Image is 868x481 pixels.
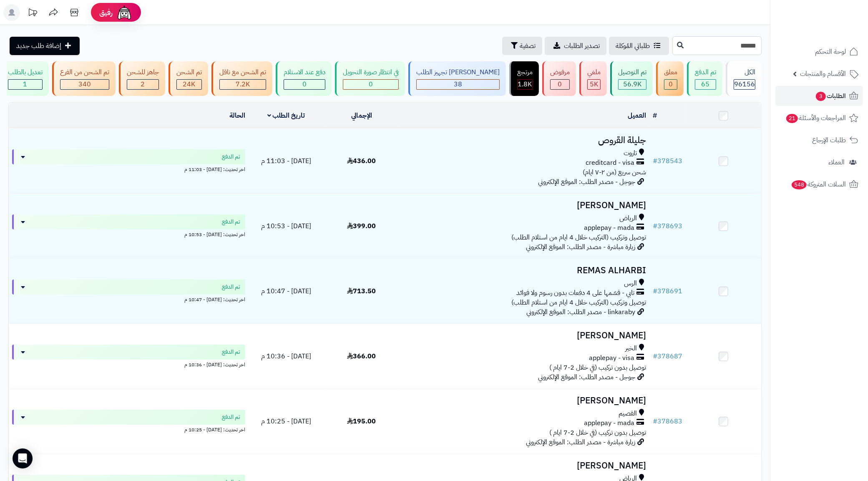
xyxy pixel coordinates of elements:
[626,344,637,353] span: الخبر
[541,61,578,96] a: مرفوض 0
[454,79,462,89] span: 38
[526,242,636,252] span: زيارة مباشرة - مصدر الطلب: الموقع الإلكتروني
[16,41,61,51] span: إضافة طلب جديد
[734,68,755,77] div: الكل
[550,68,570,77] div: مرفوض
[351,111,372,121] a: الإجمالي
[815,46,846,58] span: لوحة التحكم
[127,80,159,89] div: 2
[588,80,600,89] div: 4993
[624,149,637,158] span: تاروت
[609,37,669,55] a: طلباتي المُوكلة
[791,179,846,190] span: السلات المتروكة
[261,416,311,426] span: [DATE] - 10:25 م
[587,68,601,77] div: ملغي
[343,80,398,89] div: 0
[502,37,542,55] button: تصفية
[551,80,569,89] div: 0
[347,351,376,361] span: 366.00
[550,363,647,373] span: توصيل بدون تركيب (في خلال 2-7 ايام )
[343,68,399,77] div: في انتظار صورة التحويل
[508,61,541,96] a: مرتجع 1.8K
[619,80,646,89] div: 56927
[669,79,673,89] span: 0
[618,68,647,77] div: تم التوصيل
[589,353,635,363] span: applepay - visa
[518,80,532,89] div: 1836
[50,61,117,96] a: تم الشحن من الفرع 340
[517,288,635,298] span: تابي - قسّمها على 4 دفعات بدون رسوم ولا فوائد
[127,68,159,77] div: جاهز للشحن
[12,425,245,433] div: اخر تحديث: [DATE] - 10:25 م
[512,297,647,307] span: توصيل وتركيب (التركيب خلال 4 ايام من استلام الطلب)
[653,221,683,231] a: #378693
[812,134,846,146] span: طلبات الإرجاع
[620,214,637,223] span: الرياض
[141,79,145,89] span: 2
[695,68,716,77] div: تم الدفع
[800,68,846,80] span: الأقسام والمنتجات
[623,79,642,89] span: 56.9K
[403,331,647,340] h3: [PERSON_NAME]
[117,61,167,96] a: جاهز للشحن 2
[653,416,658,426] span: #
[23,79,28,89] span: 1
[99,8,113,18] span: رفيق
[222,348,240,356] span: تم الدفع
[590,79,598,89] span: 5K
[654,61,685,96] a: معلق 0
[527,307,636,317] span: linkaraby - مصدر الطلب: الموقع الإلكتروني
[347,221,376,231] span: 399.00
[416,68,500,77] div: [PERSON_NAME] تجهيز الطلب
[653,286,658,296] span: #
[653,351,658,361] span: #
[616,41,650,51] span: طلباتي المُوكلة
[347,416,376,426] span: 195.00
[653,156,658,166] span: #
[183,79,196,89] span: 24K
[545,37,606,55] a: تصدير الطلبات
[116,4,133,21] img: ai-face.png
[653,416,683,426] a: #378683
[12,360,245,368] div: اخر تحديث: [DATE] - 10:36 م
[584,223,635,233] span: applepay - mada
[267,111,305,121] a: تاريخ الطلب
[775,130,863,150] a: طلبات الإرجاع
[538,372,636,382] span: جوجل - مصدر الطلب: الموقع الإلكتروني
[653,351,683,361] a: #378687
[302,79,307,89] span: 0
[403,461,647,471] h3: [PERSON_NAME]
[220,80,266,89] div: 7222
[538,177,636,187] span: جوجل - مصدر الطلب: الموقع الإلكتروني
[828,156,845,168] span: العملاء
[210,61,274,96] a: تم الشحن مع ناقل 7.2K
[369,79,373,89] span: 0
[785,112,846,124] span: المراجعات والأسئلة
[8,68,43,77] div: تعديل بالطلب
[347,286,376,296] span: 713.50
[12,295,245,303] div: اخر تحديث: [DATE] - 10:47 م
[664,68,677,77] div: معلق
[702,79,710,89] span: 65
[653,286,683,296] a: #378691
[653,111,657,121] a: #
[236,79,250,89] span: 7.2K
[229,111,245,121] a: الحالة
[664,80,677,89] div: 0
[584,418,635,428] span: applepay - mada
[407,61,508,96] a: [PERSON_NAME] تجهيز الطلب 38
[517,68,533,77] div: مرتجع
[518,79,532,89] span: 1.8K
[222,153,240,161] span: تم الدفع
[284,68,325,77] div: دفع عند الاستلام
[261,221,311,231] span: [DATE] - 10:53 م
[775,174,863,194] a: السلات المتروكة548
[609,61,654,96] a: تم التوصيل 56.9K
[775,86,863,106] a: الطلبات3
[695,80,716,89] div: 65
[550,428,647,438] span: توصيل بدون تركيب (في خلال 2-7 ايام )
[274,61,333,96] a: دفع عند الاستلام 0
[13,448,33,468] div: Open Intercom Messenger
[222,283,240,291] span: تم الدفع
[12,164,245,173] div: اخر تحديث: [DATE] - 11:03 م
